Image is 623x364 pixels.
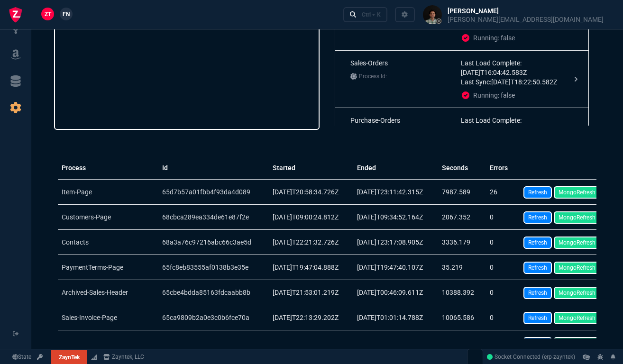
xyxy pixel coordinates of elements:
[484,280,516,305] td: 0
[523,262,552,274] a: Refresh
[45,10,51,18] span: ZT
[267,255,351,280] td: [DATE]T19:47:04.888Z
[436,330,484,355] td: 48.661
[267,330,351,355] td: [DATE]T15:11:02.313Z
[267,230,351,255] td: [DATE]T22:21:32.726Z
[267,180,351,205] td: [DATE]T20:58:34.726Z
[461,77,564,87] p: Last Sync:
[523,337,552,349] a: Refresh
[554,186,600,199] a: MongoRefresh
[362,11,381,18] div: Ctrl + K
[461,69,527,76] time: [DATE]T16:04:42.583Z
[436,280,484,305] td: 10388.392
[461,58,564,77] p: Last Load Complete:
[523,237,552,249] a: Refresh
[359,72,387,81] span: Process Id:
[54,230,155,255] td: Contacts
[351,230,436,255] td: [DATE]T23:17:08.905Z
[54,330,155,355] td: Sales-People
[491,78,557,86] time: [DATE]T18:22:50.582Z
[523,211,552,224] a: Refresh
[54,305,155,330] td: Sales-Invoice-Page
[351,156,436,180] th: Ended
[155,305,267,330] td: 65ca9809b2a0e3c0b6fce70a
[436,180,484,205] td: 7987.589
[155,156,267,180] th: Id
[101,353,147,361] a: msbcCompanyName
[34,353,46,361] a: API TOKEN
[523,312,552,324] a: Refresh
[554,287,600,299] a: MongoRefresh
[461,91,564,100] p: Running: false
[484,205,516,230] td: 0
[484,230,516,255] td: 0
[523,186,552,199] a: Refresh
[351,305,436,330] td: [DATE]T01:01:14.788Z
[54,255,155,280] td: PaymentTerms-Page
[487,354,575,360] span: Socket Connected (erp-zayntek)
[267,205,351,230] td: [DATE]T09:00:24.812Z
[54,180,155,205] td: Item-Page
[351,330,436,355] td: [DATE]T15:11:50.974Z
[155,205,267,230] td: 68cbca289ea334de61e87f2e
[436,255,484,280] td: 35.219
[436,305,484,330] td: 10065.586
[484,330,516,355] td: 0
[554,211,600,224] a: MongoRefresh
[436,205,484,230] td: 2067.352
[155,330,267,355] td: 65bbb486458f748891dc83b0
[351,180,436,205] td: [DATE]T23:11:42.315Z
[554,262,600,274] a: MongoRefresh
[351,280,436,305] td: [DATE]T00:46:09.611Z
[554,237,600,249] a: MongoRefresh
[484,305,516,330] td: 0
[9,353,34,361] a: Global State
[554,337,600,349] a: MongoRefresh
[267,305,351,330] td: [DATE]T22:13:29.202Z
[487,353,575,361] a: kAa7vgmZfYqTFDHEAAFA
[350,116,453,125] p: Purchase-Orders
[436,230,484,255] td: 3336.179
[54,205,155,230] td: Customers-Page
[461,33,564,43] p: Running: false
[351,205,436,230] td: [DATE]T09:34:52.164Z
[155,180,267,205] td: 65d7b57a01fbb4f93da4d089
[484,156,516,180] th: Errors
[155,280,267,305] td: 65cbe4bdda85163fdcaabb8b
[63,10,70,18] span: FN
[523,287,552,299] a: Refresh
[155,255,267,280] td: 65fc8eb83555af0138b3e35e
[267,156,351,180] th: Started
[267,280,351,305] td: [DATE]T21:53:01.219Z
[436,156,484,180] th: Seconds
[351,255,436,280] td: [DATE]T19:47:40.107Z
[54,280,155,305] td: Archived-Sales-Header
[54,156,155,180] th: Process
[461,116,564,135] p: Last Load Complete:
[554,312,600,324] a: MongoRefresh
[350,58,453,68] p: Sales-Orders
[484,180,516,205] td: 26
[484,255,516,280] td: 0
[155,230,267,255] td: 68a3a76c97216abc66c3ae5d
